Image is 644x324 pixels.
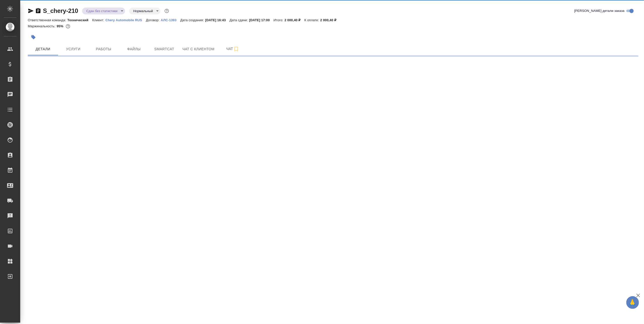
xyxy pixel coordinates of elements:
[28,18,67,22] p: Ответственная команда:
[122,46,146,52] span: Файлы
[82,8,125,14] div: Сдан без статистики
[163,8,170,14] button: Доп статусы указывают на важность/срочность заказа
[304,18,320,22] p: К оплате:
[626,296,639,309] button: 🙏
[132,9,154,13] button: Нормальный
[152,46,176,52] span: Smartcat
[574,8,625,13] span: [PERSON_NAME] детали заказа
[284,18,304,22] p: 2 000,40 ₽
[28,32,39,43] button: Добавить тэг
[31,46,55,52] span: Детали
[274,18,284,22] p: Итого:
[85,9,119,13] button: Сдан без статистики
[43,7,78,14] a: S_chery-210
[57,24,64,28] p: 95%
[230,18,249,22] p: Дата сдачи:
[28,8,34,14] button: Скопировать ссылку для ЯМессенджера
[28,24,57,28] p: Маржинальность:
[180,18,205,22] p: Дата создания:
[320,18,340,22] p: 2 000,40 ₽
[35,8,41,14] button: Скопировать ссылку
[105,18,146,22] a: Chery Automobile RUS
[61,46,85,52] span: Услуги
[182,46,214,52] span: Чат с клиентом
[65,23,71,30] button: 76.01 RUB;
[129,8,160,14] div: Сдан без статистики
[105,18,146,22] p: Chery Automobile RUS
[91,46,116,52] span: Работы
[249,18,274,22] p: [DATE] 17:00
[221,46,245,52] span: Чат
[92,18,105,22] p: Клиент:
[628,297,637,308] span: 🙏
[146,18,161,22] p: Договор:
[233,46,239,52] svg: Подписаться
[161,18,180,22] a: АЛС-1393
[161,18,180,22] p: АЛС-1393
[67,18,92,22] p: Технический
[205,18,230,22] p: [DATE] 16:43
